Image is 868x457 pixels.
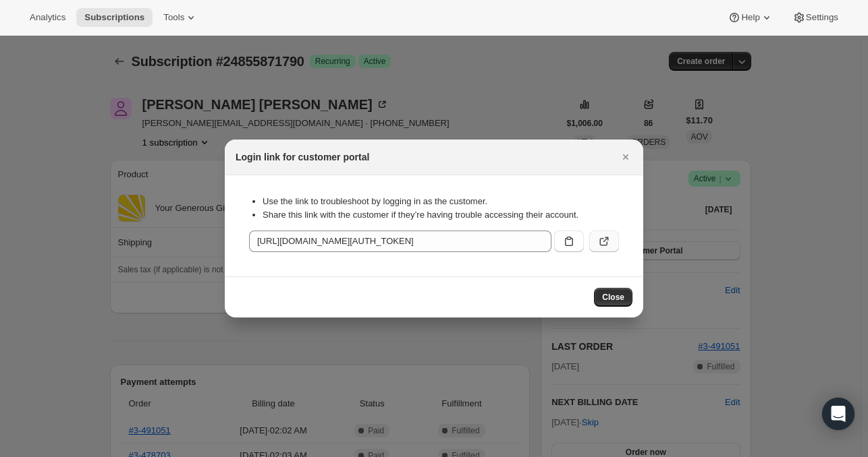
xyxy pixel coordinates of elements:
[76,8,153,27] button: Subscriptions
[22,8,74,27] button: Analytics
[263,208,619,222] li: Share this link with the customer if they’re having trouble accessing their account.
[594,288,632,307] button: Close
[84,12,144,23] span: Subscriptions
[784,8,846,27] button: Settings
[806,12,838,23] span: Settings
[720,8,781,27] button: Help
[602,292,624,303] span: Close
[616,148,635,166] button: Close
[155,8,206,27] button: Tools
[236,150,369,164] h2: Login link for customer portal
[163,12,184,23] span: Tools
[30,12,65,23] span: Analytics
[741,12,759,23] span: Help
[263,195,619,208] li: Use the link to troubleshoot by logging in as the customer.
[822,398,855,430] div: Open Intercom Messenger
